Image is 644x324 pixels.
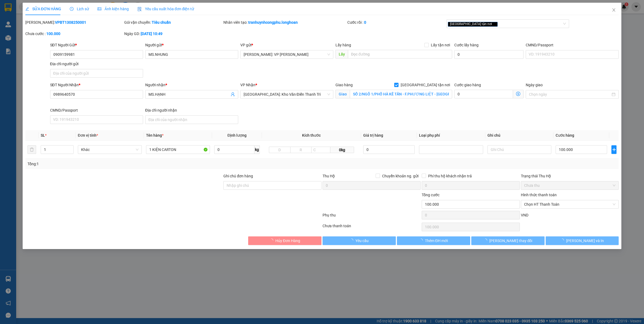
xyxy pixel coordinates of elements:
[25,19,123,25] div: [PERSON_NAME]:
[485,130,553,141] th: Ghi chú
[240,42,333,48] div: VP gửi
[15,12,29,16] strong: CSKH:
[612,8,616,12] span: close
[50,107,143,113] div: CMND/Passport
[526,42,619,48] div: CMND/Passport
[556,133,574,137] span: Cước hàng
[323,174,335,178] span: Thu Hộ
[487,145,551,154] input: Ghi Chú
[348,50,452,58] input: Dọc đường
[25,7,29,11] span: edit
[419,239,425,242] span: loading
[46,32,60,36] b: 100.000
[2,29,82,36] span: Mã đơn: VPBT1308250001
[223,181,321,190] input: Ghi chú đơn hàng
[124,19,222,25] div: Gói vận chuyển:
[546,236,619,245] button: [PERSON_NAME] và In
[355,238,369,244] span: Yêu cầu
[429,42,452,48] span: Lấy tận nơi
[50,82,143,88] div: SĐT Người Nhận
[483,239,489,242] span: loading
[521,193,557,197] label: Hình thức thanh toán
[363,133,383,137] span: Giá trị hàng
[521,173,619,179] div: Trạng thái Thu Hộ
[521,213,528,217] span: VND
[560,239,566,242] span: loading
[425,238,448,244] span: Thêm ĐH mới
[2,37,34,42] span: 10:49:50 [DATE]
[27,161,248,167] div: Tổng: 1
[244,90,330,98] span: Hà Nội: Kho Văn Điển Thanh Trì
[311,147,330,153] input: C
[302,133,321,137] span: Kích thước
[81,146,139,154] span: Khác
[124,31,222,37] div: Ngày GD:
[269,147,290,153] input: D
[254,145,260,154] span: kg
[529,91,611,97] input: Ngày giao
[335,50,348,58] span: Lấy
[55,20,86,25] b: VPBT1308250001
[448,22,498,27] span: [GEOGRAPHIC_DATA] tận nơi
[38,2,109,10] strong: PHIẾU DÁN LÊN HÀNG
[323,236,396,245] button: Yêu cầu
[248,20,298,25] b: tranhuynhcongphu.longhoan
[275,238,300,244] span: Hủy Đơn Hàng
[145,82,238,88] div: Người nhận
[231,92,235,96] span: user-add
[426,173,474,179] span: Phí thu hộ khách nhận trả
[244,50,330,58] span: Hồ Chí Minh: VP Bình Thạnh
[25,31,123,37] div: Chưa cước :
[350,90,452,98] input: Giao tận nơi
[2,12,41,21] span: [PHONE_NUMBER]
[145,115,238,124] input: Địa chỉ của người nhận
[227,133,247,137] span: Định lượng
[612,147,616,152] span: plus
[223,174,253,178] label: Ghi chú đơn hàng
[240,83,255,87] span: VP Nhận
[611,145,617,154] button: plus
[330,147,354,153] span: 0kg
[489,238,532,244] span: [PERSON_NAME] thay đổi
[399,82,452,88] span: [GEOGRAPHIC_DATA] tận nơi
[137,7,142,11] img: icon
[41,133,45,137] span: SL
[269,239,275,242] span: loading
[98,7,129,11] span: Ảnh kiện hàng
[223,19,346,25] div: Nhân viên tạo:
[248,236,321,245] button: Hủy Đơn Hàng
[137,7,194,11] span: Yêu cầu xuất hóa đơn điện tử
[50,42,143,48] div: SĐT Người Gửi
[335,90,350,98] span: Giao
[454,50,524,59] input: Cước lấy hàng
[290,147,311,153] input: R
[526,83,543,87] label: Ngày giao
[347,19,445,25] div: Cước rồi :
[454,90,513,98] input: Cước giao hàng
[70,7,89,11] span: Lịch sử
[145,107,238,113] div: Địa chỉ người nhận
[78,133,98,137] span: Đơn vị tính
[397,236,470,245] button: Thêm ĐH mới
[516,92,520,96] span: dollar-circle
[380,173,421,179] span: Chuyển khoản ng. gửi
[454,83,481,87] label: Cước giao hàng
[141,32,162,36] b: [DATE] 10:49
[471,236,545,245] button: [PERSON_NAME] thay đổi
[322,223,421,232] div: Chưa thanh toán
[335,43,351,47] span: Lấy hàng
[524,200,616,208] span: Chọn HT Thanh Toán
[335,83,353,87] span: Giao hàng
[146,145,210,154] input: VD: Bàn, Ghế
[349,239,355,242] span: loading
[322,212,421,222] div: Phụ thu
[417,130,485,141] th: Loại phụ phí
[145,42,238,48] div: Người gửi
[524,181,616,189] span: Chưa thu
[50,69,143,78] input: Địa chỉ của người gửi
[606,3,621,18] button: Close
[98,7,101,11] span: picture
[43,12,108,21] span: CÔNG TY TNHH CHUYỂN PHÁT NHANH BẢO AN
[70,7,74,11] span: clock-circle
[493,23,496,25] span: close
